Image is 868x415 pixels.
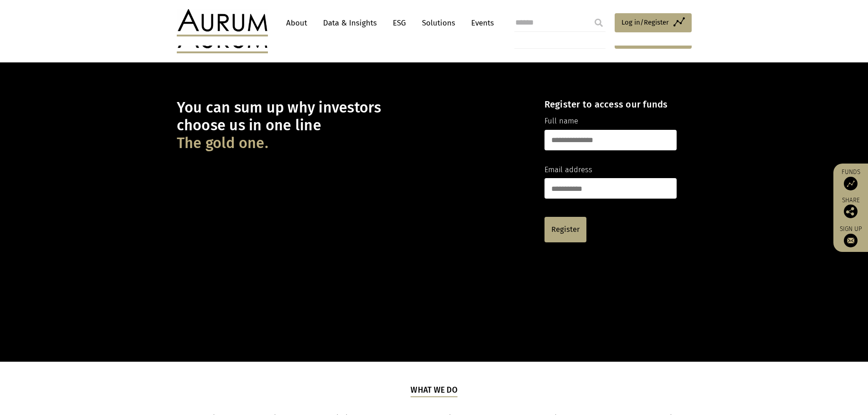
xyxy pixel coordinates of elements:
[318,15,381,31] a: Data & Insights
[177,134,268,152] span: The gold one.
[177,9,268,36] img: Aurum
[411,384,457,397] h5: What we do
[282,15,312,31] a: About
[838,197,863,218] div: Share
[544,217,586,242] a: Register
[417,15,460,31] a: Solutions
[467,15,494,31] a: Events
[388,15,411,31] a: ESG
[177,99,529,152] h1: You can sum up why investors choose us in one line
[844,205,858,218] img: Share this post
[621,17,669,28] span: Log in/Register
[615,13,692,32] a: Log in/Register
[838,168,863,190] a: Funds
[544,99,677,110] h4: Register to access our funds
[544,164,592,176] label: Email address
[844,234,858,247] img: Sign up to our newsletter
[544,115,578,127] label: Full name
[838,225,863,247] a: Sign up
[844,177,858,190] img: Access Funds
[590,14,608,32] input: Submit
